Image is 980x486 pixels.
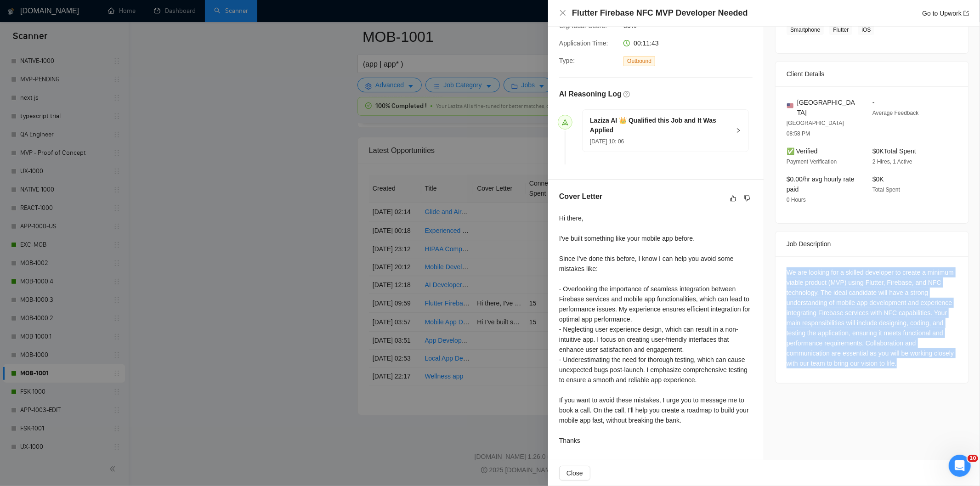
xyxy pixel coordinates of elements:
[559,191,602,202] h5: Cover Letter
[787,267,957,368] div: We are looking for a skilled developer to create a minimum viable product (MVP) using Flutter, Fi...
[922,10,969,17] a: Go to Upworkexport
[787,120,844,137] span: [GEOGRAPHIC_DATA] 08:58 PM
[872,110,919,116] span: Average Feedback
[872,147,916,155] span: $0K Total Spent
[590,116,730,135] h5: Laziza AI 👑 Qualified this Job and It Was Applied
[559,9,566,17] button: Close
[787,232,957,256] div: Job Description
[872,158,912,165] span: 2 Hires, 1 Active
[590,138,624,145] span: [DATE] 10: 06
[572,7,748,19] h4: Flutter Firebase NFC MVP Developer Needed
[566,468,583,478] span: Close
[858,25,874,35] span: iOS
[728,193,739,204] button: like
[787,25,824,35] span: Smartphone
[623,40,630,46] span: clock-circle
[968,455,978,462] span: 10
[559,40,608,47] span: Application Time:
[559,57,575,64] span: Type:
[787,197,806,203] span: 0 Hours
[787,147,818,155] span: ✅ Verified
[872,175,884,183] span: $0K
[559,466,590,480] button: Close
[562,119,568,125] span: send
[623,91,630,97] span: question-circle
[559,213,753,446] div: Hi there, I've built something like your mobile app before. Since I’ve done this before, I know I...
[829,25,852,35] span: Flutter
[787,62,957,86] div: Client Details
[949,455,971,477] iframe: Intercom live chat
[634,40,659,47] span: 00:11:43
[797,97,858,118] span: [GEOGRAPHIC_DATA]
[787,158,837,165] span: Payment Verification
[623,56,655,66] span: Outbound
[744,195,750,202] span: dislike
[559,9,566,17] span: close
[559,22,607,29] span: GigRadar Score:
[872,99,875,106] span: -
[736,128,741,133] span: right
[559,89,622,100] h5: AI Reasoning Log
[787,175,855,193] span: $0.00/hr avg hourly rate paid
[742,193,753,204] button: dislike
[872,186,900,193] span: Total Spent
[730,195,736,202] span: like
[963,11,969,16] span: export
[787,102,793,109] img: 🇺🇸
